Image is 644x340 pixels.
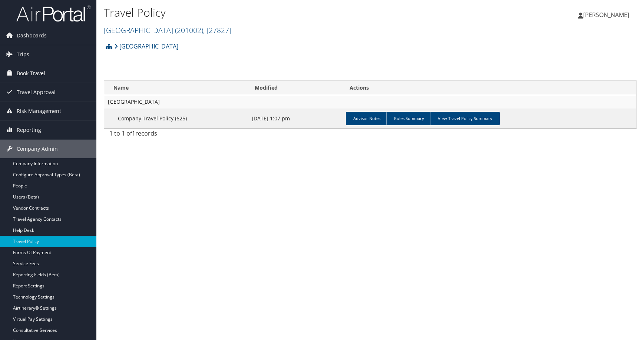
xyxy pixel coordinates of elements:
span: Dashboards [17,26,47,45]
span: ( 201002 ) [175,25,203,35]
td: Company Travel Policy (625) [104,109,248,129]
a: Advisor Notes [346,112,388,125]
a: [GEOGRAPHIC_DATA] [104,25,231,35]
a: View Travel Policy Summary [430,112,500,125]
div: 1 to 1 of records [109,129,231,141]
th: Actions [343,81,636,95]
th: Modified: activate to sort column ascending [248,81,343,95]
span: Trips [17,45,29,64]
span: Reporting [17,121,41,139]
span: Travel Approval [17,83,56,101]
span: [PERSON_NAME] [583,11,629,19]
h1: Travel Policy [104,5,459,20]
span: Book Travel [17,64,45,83]
img: airportal-logo.png [16,5,90,22]
a: [GEOGRAPHIC_DATA] [114,39,178,54]
span: Risk Management [17,102,61,120]
a: Rules Summary [386,112,432,125]
a: [PERSON_NAME] [578,4,637,26]
span: 1 [132,129,135,137]
span: , [ 27827 ] [203,25,231,35]
td: [DATE] 1:07 pm [248,109,343,129]
td: [GEOGRAPHIC_DATA] [104,95,636,109]
th: Name: activate to sort column ascending [104,81,248,95]
span: Company Admin [17,140,58,158]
